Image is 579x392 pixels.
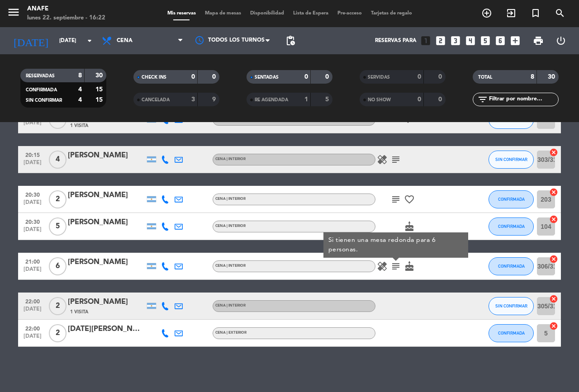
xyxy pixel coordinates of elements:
i: search [555,8,565,19]
strong: 0 [325,74,331,80]
strong: 5 [325,96,331,103]
span: NO SHOW [368,98,391,102]
span: CANCELADA [142,98,170,102]
strong: 9 [212,96,218,103]
i: power_settings_new [555,35,566,46]
span: SERVIDAS [368,75,390,80]
div: [DATE][PERSON_NAME] [68,323,145,335]
span: CONFIRMADA [26,88,57,92]
span: [DATE] [21,120,44,130]
i: healing [377,154,388,165]
span: print [533,35,544,46]
div: [PERSON_NAME] [68,217,145,228]
span: Mapa de mesas [200,11,246,16]
span: CHECK INS [142,75,166,80]
span: 2 [49,297,66,315]
span: CENA | INTERIOR [215,304,246,307]
span: CONFIRMADA [498,264,525,269]
strong: 8 [78,72,82,79]
i: turned_in_not [530,8,541,19]
button: CONFIRMADA [489,324,534,342]
span: SIN CONFIRMAR [495,157,527,162]
button: CONFIRMADA [489,257,534,275]
span: CENA | EXTERIOR [215,331,247,335]
div: ANAFE [27,5,105,14]
i: [DATE] [7,31,55,51]
span: Disponibilidad [246,11,289,16]
strong: 0 [438,96,444,103]
i: cancel [549,294,558,303]
span: 1 Visita [70,122,88,129]
i: healing [377,261,388,272]
span: Tarjetas de regalo [366,11,417,16]
span: Lista de Espera [289,11,333,16]
i: cancel [549,148,558,157]
strong: 15 [95,86,104,93]
button: CONFIRMADA [489,190,534,208]
i: filter_list [477,94,488,105]
span: Reservas para [375,38,417,44]
span: 1 Visita [70,308,88,316]
strong: 4 [78,86,82,93]
div: Si tienen una mesa redonda para 6 personas. [328,236,464,255]
i: subject [390,261,401,272]
button: CONFIRMADA [489,217,534,236]
strong: 0 [418,96,421,103]
strong: 15 [95,97,104,103]
span: CONFIRMADA [498,224,525,229]
i: cancel [549,215,558,224]
span: 2 [49,190,66,208]
i: add_circle_outline [481,8,492,19]
i: arrow_drop_down [84,35,95,46]
span: CONFIRMADA [498,197,525,202]
i: looks_two [435,35,446,47]
span: CENA | INTERIOR [215,197,246,201]
strong: 3 [191,96,195,103]
i: subject [390,154,401,165]
span: 22:00 [21,296,44,306]
div: [PERSON_NAME] [68,256,145,268]
span: 20:30 [21,189,44,199]
strong: 8 [531,74,534,80]
span: SIN CONFIRMAR [495,303,527,308]
strong: 0 [191,74,195,80]
span: Mis reservas [163,11,200,16]
i: exit_to_app [506,8,517,19]
div: [PERSON_NAME] [68,189,145,201]
i: cancel [549,255,558,264]
i: looks_5 [479,35,491,47]
i: cake [404,221,415,232]
input: Filtrar por nombre... [488,94,558,104]
strong: 1 [304,96,308,103]
span: pending_actions [285,35,296,46]
strong: 30 [95,72,104,79]
span: [DATE] [21,266,44,277]
div: lunes 22. septiembre - 16:22 [27,14,105,23]
span: SENTADAS [255,75,279,80]
strong: 4 [78,97,82,103]
span: TOTAL [478,75,492,80]
strong: 0 [418,74,421,80]
button: SIN CONFIRMAR [489,297,534,315]
strong: 30 [548,74,557,80]
i: add_box [509,35,521,47]
span: 20:30 [21,216,44,227]
strong: 0 [212,74,218,80]
i: cancel [549,321,558,331]
span: CENA | INTERIOR [215,224,246,228]
span: [DATE] [21,306,44,316]
i: menu [7,5,20,19]
span: 6 [49,257,66,275]
span: [DATE] [21,160,44,170]
div: LOG OUT [550,27,572,54]
button: menu [7,5,20,22]
span: CENA | INTERIOR [215,157,246,161]
span: [DATE] [21,333,44,344]
span: 5 [49,217,66,236]
span: Cena [117,38,133,44]
i: looks_4 [465,35,476,47]
span: 2 [49,324,66,342]
i: looks_one [420,35,432,47]
i: cake [404,261,415,272]
i: looks_6 [494,35,506,47]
